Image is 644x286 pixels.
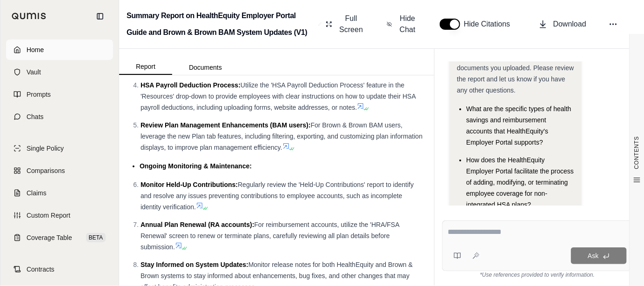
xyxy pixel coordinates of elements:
[571,247,627,264] button: Ask
[322,9,368,39] button: Full Screen
[141,221,399,251] span: For reimbursement accounts, utilize the 'HRA/FSA Renewal' screen to renew or terminate plans, car...
[588,252,598,259] span: Ask
[27,90,51,99] span: Prompts
[86,233,106,242] span: BETA
[338,13,364,35] span: Full Screen
[466,105,571,146] span: What are the specific types of health savings and reimbursement accounts that HealthEquity's Empl...
[141,221,255,228] span: Annual Plan Renewal (RA accounts):
[141,81,241,89] span: HSA Payroll Deduction Process:
[141,121,311,129] span: Review Plan Management Enhancements (BAM users):
[27,112,44,121] span: Chats
[141,121,423,151] span: For Brown & Brown BAM users, leverage the new Plan tab features, including filtering, exporting, ...
[27,67,41,77] span: Vault
[6,62,113,82] a: Vault
[27,45,44,54] span: Home
[140,162,252,170] span: Ongoing Monitoring & Maintenance:
[466,156,574,208] span: How does the HealthEquity Employer Portal facilitate the process of adding, modifying, or termina...
[383,9,421,39] button: Hide Chat
[6,183,113,203] a: Claims
[27,211,70,220] span: Custom Report
[398,13,417,35] span: Hide Chat
[6,259,113,279] a: Contracts
[633,136,641,169] span: CONTENTS
[27,265,54,274] span: Contracts
[6,205,113,226] a: Custom Report
[6,40,113,60] a: Home
[172,60,239,75] button: Documents
[27,188,47,198] span: Claims
[12,13,47,20] img: Qumis Logo
[535,15,590,33] button: Download
[442,271,633,279] div: *Use references provided to verify information.
[6,138,113,159] a: Single Policy
[27,166,65,175] span: Comparisons
[141,261,248,268] span: Stay Informed on System Updates:
[6,160,113,181] a: Comparisons
[6,84,113,105] a: Prompts
[553,19,586,30] span: Download
[457,42,574,94] span: Hi [PERSON_NAME] 👋 - We have generated a report based on the documents you uploaded. Please revie...
[141,181,238,188] span: Monitor Held-Up Contributions:
[93,9,107,24] button: Collapse sidebar
[127,7,315,41] h2: Summary Report on HealthEquity Employer Portal Guide and Brown & Brown BAM System Updates (V1)
[464,19,516,30] span: Hide Citations
[119,59,172,75] button: Report
[27,233,72,242] span: Coverage Table
[141,81,416,111] span: Utilize the 'HSA Payroll Deduction Process' feature in the 'Resources' drop-down to provide emplo...
[6,106,113,127] a: Chats
[141,181,414,211] span: Regularly review the 'Held-Up Contributions' report to identify and resolve any issues preventing...
[27,144,64,153] span: Single Policy
[6,227,113,248] a: Coverage TableBETA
